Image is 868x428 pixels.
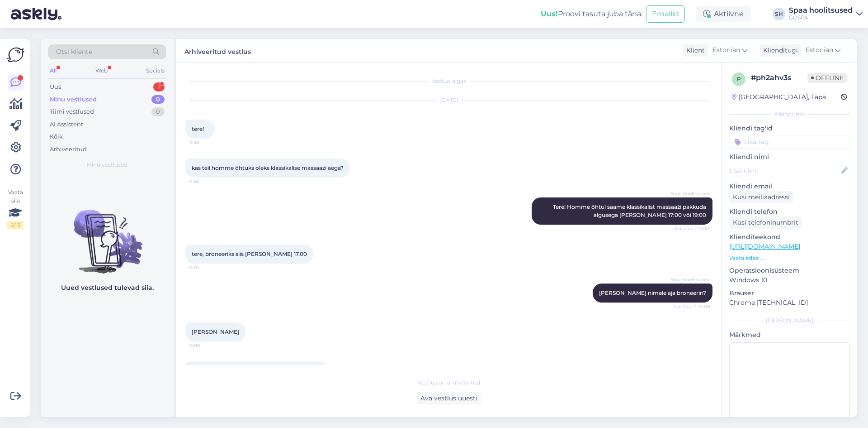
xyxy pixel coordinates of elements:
[751,72,807,83] div: # ph2ahv3s
[729,152,850,162] p: Kliendi nimi
[7,221,24,229] div: 2 / 3
[806,45,833,55] span: Estonian
[50,120,83,129] div: AI Assistent
[670,276,710,283] span: Spaa hoolitsused
[807,73,847,83] span: Offline
[188,264,222,271] span: 14:07
[729,110,850,118] div: Kliendi info
[729,275,850,285] p: Windows 10
[50,132,63,141] div: Kõik
[48,65,58,77] div: All
[773,8,785,20] div: SH
[729,124,850,133] p: Kliendi tag'id
[151,95,165,104] div: 0
[730,166,840,176] input: Lisa nimi
[729,207,850,216] p: Kliendi telefon
[670,190,710,197] span: Spaa hoolitsused
[541,9,642,19] div: Proovi tasuta juba täna:
[50,145,87,154] div: Arhiveeritud
[646,5,685,23] button: Emailid
[729,135,850,149] input: Lisa tag
[541,10,558,18] b: Uus!
[144,65,166,77] div: Socials
[759,46,798,55] div: Klienditugi
[683,46,705,55] div: Klient
[192,125,204,132] span: tere!
[188,139,222,146] span: 13:59
[729,298,850,308] p: Chrome [TECHNICAL_ID]
[789,14,853,21] div: GOSPA
[729,242,800,250] a: [URL][DOMAIN_NAME]
[553,203,708,218] span: Tere! Homme õhtul saame klassikalist massaaži pakkuda algusega [PERSON_NAME] 17:00 või 19:00
[7,46,24,63] img: Askly Logo
[729,330,850,340] p: Märkmed
[94,65,109,77] div: Web
[184,44,251,57] label: Arhiveeritud vestlus
[56,47,92,57] span: Otsi kliente
[729,266,850,275] p: Operatsioonisüsteem
[151,107,165,116] div: 0
[729,289,850,298] p: Brauser
[732,92,826,102] div: [GEOGRAPHIC_DATA], Tapa
[188,342,222,349] span: 14:09
[729,317,850,325] div: [PERSON_NAME]
[696,6,751,22] div: Aktiivne
[729,182,850,191] p: Kliendi email
[737,76,741,82] span: p
[729,191,793,203] div: Küsi meiliaadressi
[599,289,706,296] span: [PERSON_NAME] nimele aja broneerin?
[61,283,154,293] p: Uued vestlused tulevad siia.
[789,7,853,14] div: Spaa hoolitsused
[188,178,222,185] span: 13:59
[50,107,94,116] div: Tiimi vestlused
[417,392,481,404] div: Ava vestlus uuesti
[50,82,61,91] div: Uus
[87,161,127,169] span: Minu vestlused
[729,254,850,262] p: Vaata edasi ...
[192,164,344,171] span: kas teil homme õhtuks oleks klassikalise massaazi aega?
[185,77,712,85] div: Vestlus algas
[729,232,850,242] p: Klienditeekond
[7,188,24,229] div: Vaata siia
[50,95,97,104] div: Minu vestlused
[192,328,239,335] span: [PERSON_NAME]
[418,379,480,387] span: Vestlus on arhiveeritud
[729,216,802,229] div: Küsi telefoninumbrit
[185,96,712,104] div: [DATE]
[712,45,740,55] span: Estonian
[675,225,710,232] span: Nähtud ✓ 14:01
[674,303,710,310] span: Nähtud ✓ 14:08
[153,82,165,91] div: 1
[41,193,174,275] img: No chats
[789,7,863,21] a: Spaa hoolitsusedGOSPA
[192,250,307,257] span: tere, broneeriks siis [PERSON_NAME] 17.00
